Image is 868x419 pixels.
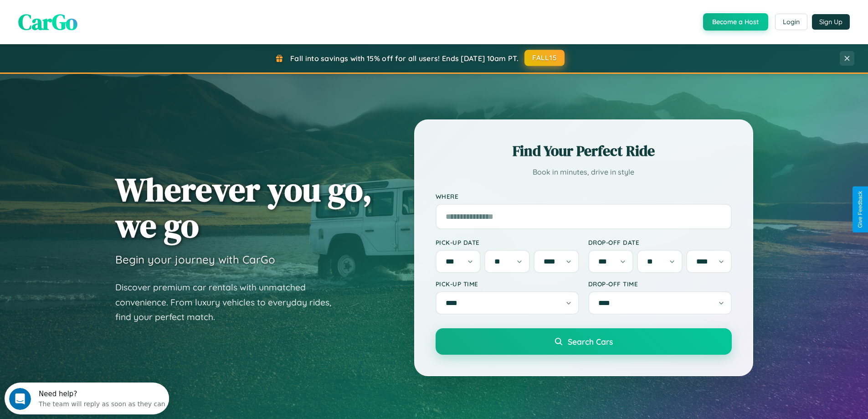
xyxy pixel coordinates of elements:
[18,7,77,37] span: CarGo
[115,280,343,325] p: Discover premium car rentals with unmatched convenience. From luxury vehicles to everyday rides, ...
[436,192,732,200] label: Where
[857,191,863,228] div: Give Feedback
[775,14,807,30] button: Login
[436,141,732,161] h2: Find Your Perfect Ride
[588,280,732,288] label: Drop-off Time
[34,15,161,25] div: The team will reply as soon as they can
[568,336,613,347] span: Search Cars
[436,238,579,246] label: Pick-up Date
[5,383,169,414] iframe: Intercom live chat discovery launcher
[436,280,579,288] label: Pick-up Time
[524,50,565,66] button: FALL15
[115,171,372,243] h1: Wherever you go, we go
[115,253,275,266] h3: Begin your journey with CarGo
[9,388,31,410] iframe: Intercom live chat
[436,328,732,355] button: Search Cars
[812,14,850,30] button: Sign Up
[4,4,169,29] div: Open Intercom Messenger
[703,13,768,31] button: Become a Host
[436,166,732,179] p: Book in minutes, drive in style
[290,54,519,63] span: Fall into savings with 15% off for all users! Ends [DATE] 10am PT.
[588,238,732,246] label: Drop-off Date
[34,8,161,15] div: Need help?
